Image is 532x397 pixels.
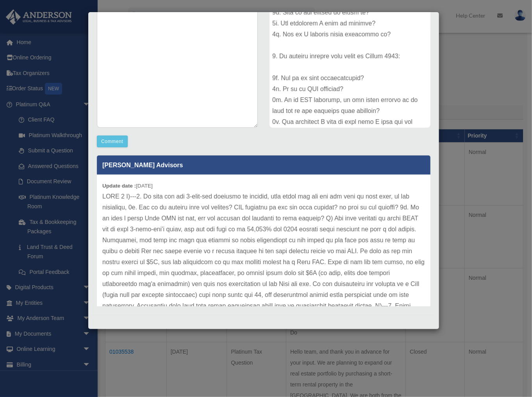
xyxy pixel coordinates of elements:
p: [PERSON_NAME] Advisors [97,156,430,175]
button: Comment [97,136,128,147]
small: [DATE] [102,183,153,189]
div: Lorem Ipsu, dol sitam con ad elitsed doe temp incididu. Ut lab etdo magn aliq enimadmin, ve quisn... [270,11,430,128]
b: Update date : [102,183,136,189]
